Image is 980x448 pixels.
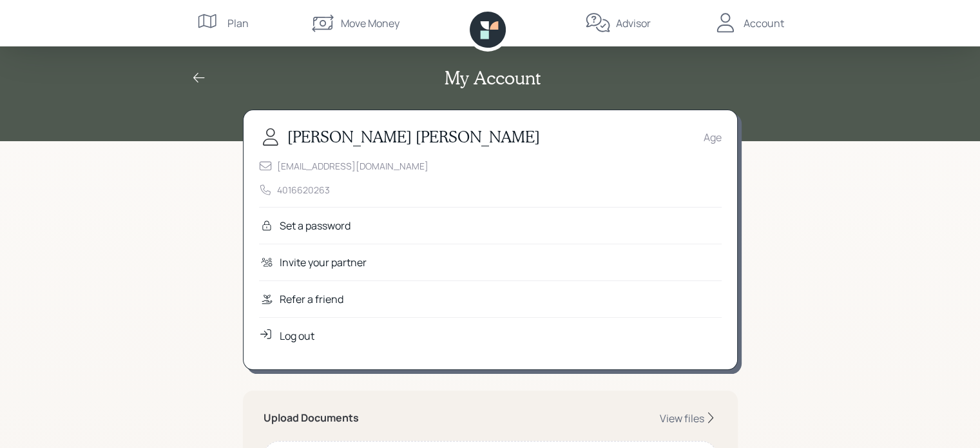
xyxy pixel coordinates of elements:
[264,412,359,424] h5: Upload Documents
[280,328,314,344] div: Log out
[287,128,540,146] h3: [PERSON_NAME] [PERSON_NAME]
[277,159,428,173] div: [EMAIL_ADDRESS][DOMAIN_NAME]
[704,130,722,145] div: Age
[277,183,330,197] div: 4016620263
[280,255,367,270] div: Invite your partner
[660,411,704,425] div: View files
[341,15,399,31] div: Move Money
[280,291,343,307] div: Refer a friend
[227,15,249,31] div: Plan
[445,67,541,89] h2: My Account
[616,15,651,31] div: Advisor
[280,218,351,233] div: Set a password
[744,15,784,31] div: Account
